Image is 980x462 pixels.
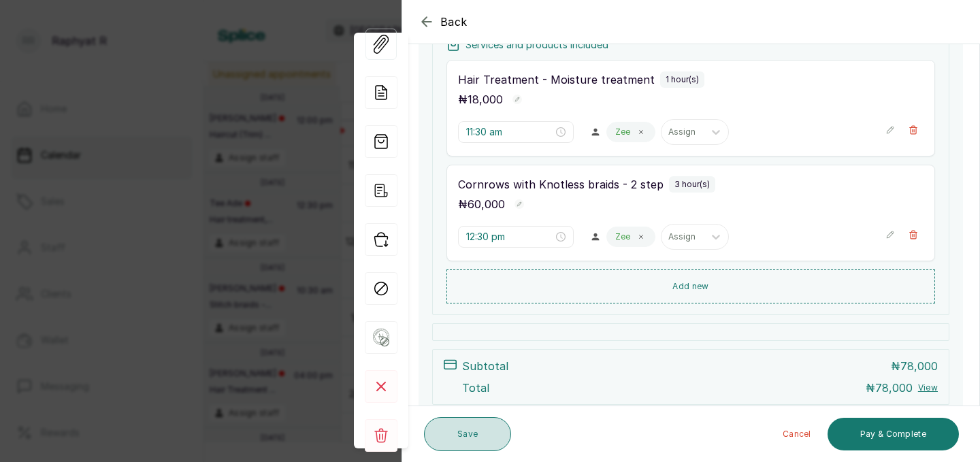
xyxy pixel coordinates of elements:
p: 3 hour(s) [674,179,710,190]
p: Subtotal [462,358,508,374]
p: Hair Treatment - Moisture treatment [458,71,655,88]
p: ₦ [458,196,505,212]
input: Select time [466,229,553,244]
p: ₦ [458,91,503,108]
button: Pay & Complete [828,418,959,450]
p: Cornrows with Knotless braids - 2 step [458,176,664,193]
button: Cancel [772,418,822,450]
p: Zee [615,127,630,137]
button: Back [419,14,468,30]
p: Zee [615,231,630,242]
button: View [918,382,938,393]
p: Services and products included [465,38,608,52]
button: Add new [446,269,935,303]
p: ₦ [866,380,913,396]
p: 1 hour(s) [666,74,699,85]
span: 78,000 [900,359,938,373]
input: Select time [466,125,553,139]
span: 78,000 [875,381,913,395]
button: Save [424,417,511,451]
span: 60,000 [468,197,505,211]
p: Total [462,380,489,396]
p: ₦ [891,358,938,374]
span: Back [440,14,468,30]
span: 18,000 [468,93,503,106]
